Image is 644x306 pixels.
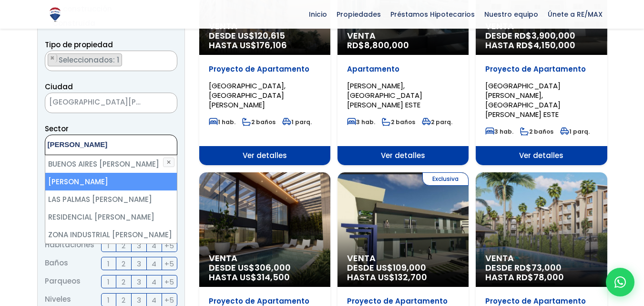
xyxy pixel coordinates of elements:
span: 1 hab. [209,118,235,126]
span: Ciudad [45,82,73,92]
span: 3 [137,276,141,288]
span: Préstamos Hipotecarios [386,7,480,21]
span: 3 [137,240,141,252]
span: 3,900,000 [532,30,575,42]
span: Inicio [304,7,332,21]
span: 2 [122,294,125,306]
span: Seleccionados: 1 [58,55,122,65]
span: [GEOGRAPHIC_DATA][PERSON_NAME], [GEOGRAPHIC_DATA][PERSON_NAME] ESTE [485,81,561,119]
p: Proyecto de Apartamento [485,64,597,74]
span: 78,000 [533,271,564,283]
p: Proyecto de Apartamento [347,296,459,306]
span: 4 [152,294,156,306]
span: 3 hab. [347,118,375,126]
li: BUENOS AIRES [PERSON_NAME] [45,155,177,173]
span: [GEOGRAPHIC_DATA], [GEOGRAPHIC_DATA][PERSON_NAME] [209,81,286,110]
span: 4 [152,258,156,270]
span: Venta [347,253,459,263]
span: HASTA US$ [209,41,321,50]
span: DESDE RD$ [485,31,597,50]
span: 1 parq. [282,118,312,126]
span: RD$ [347,39,409,51]
p: Proyecto de Apartamento [209,296,321,306]
textarea: Search [45,51,51,72]
span: HASTA RD$ [485,41,597,50]
button: Remove all items [166,53,172,63]
img: Logo de REMAX [47,6,63,23]
span: 1 [107,240,110,252]
p: Proyecto de Apartamento [209,64,321,74]
span: 4 [152,240,156,252]
p: Proyecto de Apartamento [485,296,597,306]
span: Ver detalles [476,146,607,165]
span: 4 [152,276,156,288]
span: 314,500 [256,271,290,283]
span: Venta [485,253,597,263]
span: Tipo de propiedad [45,40,113,50]
span: × [167,54,172,63]
span: +5 [164,258,174,270]
span: DESDE US$ [209,263,321,282]
span: Ver detalles [337,146,469,165]
span: SANTO DOMINGO OESTE [45,95,153,109]
span: +5 [164,240,174,252]
span: DESDE RD$ [485,263,597,282]
span: 8,800,000 [364,39,409,51]
span: 176,106 [256,39,287,51]
span: 1 [107,294,110,306]
textarea: Search [45,135,138,156]
span: × [50,54,55,63]
span: HASTA US$ [209,273,321,282]
span: × [163,99,167,107]
span: 2 [122,276,125,288]
span: Parqueos [45,275,81,288]
span: Venta [347,31,459,41]
span: [PERSON_NAME], [GEOGRAPHIC_DATA][PERSON_NAME] ESTE [347,81,422,110]
span: SANTO DOMINGO OESTE [45,93,177,113]
span: 2 [122,240,125,252]
span: 2 parq. [422,118,452,126]
li: LAS PALMAS [PERSON_NAME] [45,190,177,208]
span: Nuestro equipo [480,7,543,21]
span: 2 baños [520,127,553,136]
span: 3 [137,294,141,306]
span: 4,150,000 [533,39,575,51]
span: 73,000 [532,262,562,274]
span: 109,000 [393,262,426,274]
span: Exclusiva [422,172,469,186]
span: 3 [137,258,141,270]
span: HASTA US$ [347,273,459,282]
span: 306,000 [255,262,291,274]
button: Remove item [48,54,57,63]
span: 2 [122,258,125,270]
span: Propiedades [332,7,386,21]
span: 2 baños [382,118,415,126]
span: Habitaciones [45,239,94,252]
span: DESDE US$ [347,263,459,282]
span: +5 [164,294,174,306]
span: Sector [45,124,69,134]
span: Únete a RE/MAX [543,7,607,21]
span: Venta [209,253,321,263]
p: Apartamento [347,64,459,74]
span: Ver detalles [199,146,330,165]
li: ZONA INDUSTRIAL [PERSON_NAME] [45,226,177,243]
button: ✕ [163,158,174,167]
span: 3 hab. [485,127,513,136]
span: 2 baños [242,118,276,126]
span: 120,615 [255,30,285,42]
span: 132,700 [395,271,427,283]
span: HASTA RD$ [485,273,597,282]
li: [PERSON_NAME] [45,173,177,190]
span: DESDE US$ [209,31,321,50]
li: APARTAMENTO [48,53,122,66]
span: 1 [107,258,110,270]
span: +5 [164,276,174,288]
li: RESIDENCIAL [PERSON_NAME] [45,208,177,226]
span: 1 [107,276,110,288]
button: Remove all items [153,95,167,111]
span: Baños [45,257,68,270]
span: 1 parq. [560,127,590,136]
